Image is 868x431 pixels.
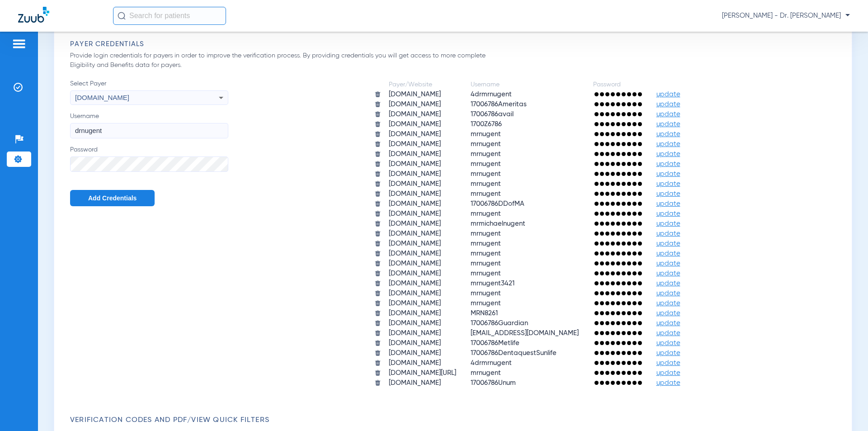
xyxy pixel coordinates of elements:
span: update [656,270,680,277]
td: [DOMAIN_NAME] [382,279,463,288]
td: Username [464,80,585,89]
span: update [656,141,680,147]
td: [DOMAIN_NAME] [382,110,463,119]
span: update [656,369,680,376]
img: trash.svg [374,270,381,277]
span: update [656,151,680,157]
span: [PERSON_NAME] - Dr. [PERSON_NAME] [722,11,850,20]
span: 17006786Ameritas [471,101,527,108]
span: [DOMAIN_NAME] [75,94,129,101]
span: 4drmrnugent [471,91,512,98]
td: [DOMAIN_NAME] [382,180,463,189]
img: trash.svg [374,310,381,317]
img: trash.svg [374,320,381,327]
img: trash.svg [374,240,381,247]
td: [DOMAIN_NAME] [382,130,463,139]
span: update [656,300,680,307]
span: 17006786Metlife [471,340,519,346]
span: update [656,280,680,287]
img: Zuub Logo [18,7,49,23]
label: Username [70,112,228,138]
img: trash.svg [374,210,381,217]
img: trash.svg [374,350,381,356]
span: mrnugent [471,190,501,197]
img: trash.svg [374,379,381,386]
img: trash.svg [374,141,381,147]
span: mrnugent [471,171,501,177]
span: Add Credentials [88,194,137,202]
img: trash.svg [374,161,381,167]
img: trash.svg [374,369,381,376]
img: trash.svg [374,171,381,177]
img: trash.svg [374,340,381,346]
span: update [656,240,680,247]
td: [DOMAIN_NAME] [382,90,463,99]
span: mrnugent [471,300,501,307]
span: update [656,310,680,317]
td: [DOMAIN_NAME] [382,239,463,248]
span: update [656,171,680,177]
td: [DOMAIN_NAME] [382,219,463,228]
img: trash.svg [374,121,381,128]
span: [EMAIL_ADDRESS][DOMAIN_NAME] [471,330,579,336]
img: trash.svg [374,360,381,366]
p: Provide login credentials for payers in order to improve the verification process. By providing c... [70,51,494,70]
img: trash.svg [374,220,381,227]
span: 17006786Guardian [471,320,528,327]
span: update [656,200,680,207]
td: [DOMAIN_NAME] [382,309,463,318]
td: [DOMAIN_NAME] [382,249,463,258]
span: 17006786DentaquestSunlife [471,350,557,356]
td: [DOMAIN_NAME] [382,349,463,358]
span: mrnugent [471,210,501,217]
span: mrnugent [471,141,501,147]
span: update [656,290,680,297]
span: 17006786avail [471,111,514,118]
span: update [656,220,680,227]
img: trash.svg [374,260,381,267]
td: [DOMAIN_NAME] [382,100,463,109]
span: mrmichaelnugent [471,220,525,227]
td: [DOMAIN_NAME][URL] [382,369,463,378]
img: trash.svg [374,101,381,108]
span: update [656,250,680,257]
span: update [656,91,680,98]
img: trash.svg [374,91,381,98]
span: update [656,101,680,108]
button: Add Credentials [70,190,155,206]
span: mrnugent [471,240,501,247]
span: mrnugent [471,250,501,257]
img: hamburger-icon [12,38,26,49]
label: Password [70,145,228,172]
span: mrnugent [471,180,501,187]
img: trash.svg [374,151,381,157]
td: [DOMAIN_NAME] [382,259,463,268]
td: [DOMAIN_NAME] [382,379,463,388]
td: [DOMAIN_NAME] [382,170,463,179]
span: update [656,350,680,356]
td: [DOMAIN_NAME] [382,359,463,368]
span: mrnugent [471,230,501,237]
td: [DOMAIN_NAME] [382,150,463,159]
span: update [656,230,680,237]
span: 4drmrnugent [471,360,512,366]
img: trash.svg [374,280,381,287]
span: 17006786DDofMA [471,200,524,207]
img: trash.svg [374,200,381,207]
td: [DOMAIN_NAME] [382,339,463,348]
td: [DOMAIN_NAME] [382,229,463,238]
span: update [656,121,680,128]
span: update [656,330,680,336]
td: [DOMAIN_NAME] [382,289,463,298]
h3: Payer Credentials [70,40,840,49]
span: update [656,379,680,386]
span: mrnugent3421 [471,280,514,287]
td: [DOMAIN_NAME] [382,269,463,278]
span: update [656,180,680,187]
td: [DOMAIN_NAME] [382,120,463,129]
iframe: Chat Widget [823,388,868,431]
img: trash.svg [374,180,381,187]
span: update [656,161,680,167]
span: 1700Z6786 [471,121,502,128]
